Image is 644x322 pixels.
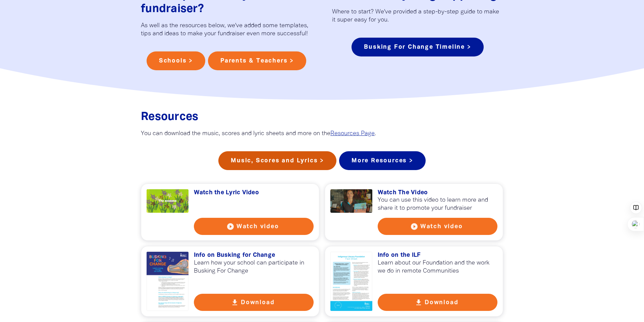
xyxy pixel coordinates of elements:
button: get_app Download [194,294,314,311]
i: play_circle_filled [226,223,234,231]
i: play_circle_filled [410,223,418,231]
button: play_circle_filled Watch video [194,218,314,235]
p: You can download the music, scores and lyric sheets and more on the . [141,130,503,138]
a: More Resources > [339,151,426,170]
span: Resources [141,112,198,122]
a: Busking For Change Timeline > [352,38,483,56]
button: play_circle_filled Watch video [378,218,498,235]
button: get_app Download [378,294,498,311]
h3: Watch the Lyric Video [194,189,314,197]
h3: Info on the ILF [378,252,498,259]
a: Schools > [147,51,205,70]
a: Parents & Teachers > [208,51,306,70]
p: Where to start? We've provided a step-by-step guide to make it super easy for you. [332,8,503,24]
h3: Watch The Video [378,189,498,197]
a: Resources Page [330,131,375,136]
p: As well as the resources below, we've added some templates, tips and ideas to make your fundraise... [141,22,312,38]
h3: Info on Busking for Change [194,252,314,259]
a: Music, Scores and Lyrics > [218,151,336,170]
i: get_app [231,298,239,307]
i: get_app [415,298,423,307]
